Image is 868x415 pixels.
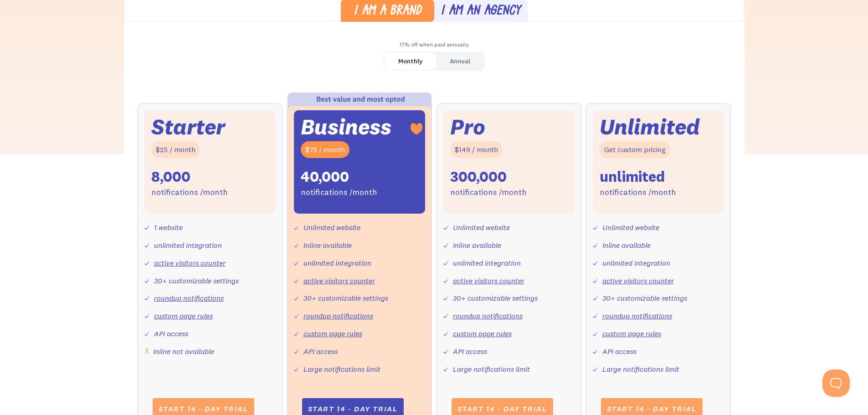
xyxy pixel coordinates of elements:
[602,256,670,270] div: unlimited integration
[453,311,523,320] a: roundup notifications
[602,311,672,320] a: roundup notifications
[602,239,651,252] div: Inline available
[822,369,850,397] iframe: Toggle Customer Support
[453,363,530,376] div: Large notifications limit
[151,117,225,137] div: Starter
[303,363,380,376] div: Large notifications limit
[600,186,676,199] div: notifications /month
[453,239,501,252] div: Inline available
[154,239,222,252] div: unlimited integration
[154,221,183,234] div: 1 website
[450,167,507,186] div: 300,000
[602,292,687,305] div: 30+ customizable settings
[602,276,674,285] a: active visitors counter
[450,55,470,68] div: Annual
[303,221,360,234] div: Unlimited website
[154,258,226,267] a: active visitors counter
[303,329,362,338] a: custom page rules
[153,345,214,358] div: Inline not available
[154,311,213,320] a: custom page rules
[303,292,388,305] div: 30+ customizable settings
[602,363,679,376] div: Large notifications limit
[453,329,512,338] a: custom page rules
[450,141,503,158] div: $149 / month
[441,5,521,18] div: I am an agency
[398,55,422,68] div: Monthly
[303,276,375,285] a: active visitors counter
[453,345,487,358] div: API access
[151,167,190,186] div: 8,000
[602,221,659,234] div: Unlimited website
[301,186,377,199] div: notifications /month
[600,167,665,186] div: unlimited
[151,141,200,158] div: $25 / month
[354,5,421,18] div: I am a brand
[154,293,224,302] a: roundup notifications
[151,186,228,199] div: notifications /month
[453,256,521,270] div: unlimited integration
[303,239,352,252] div: Inline available
[301,141,349,158] div: $75 / month
[450,117,485,137] div: Pro
[301,117,391,137] div: Business
[453,221,510,234] div: Unlimited website
[303,345,338,358] div: API access
[453,292,538,305] div: 30+ customizable settings
[154,327,188,340] div: API access
[602,329,661,338] a: custom page rules
[301,167,349,186] div: 40,000
[600,117,700,137] div: Unlimited
[124,38,745,51] div: 17% off when paid annually
[303,256,371,270] div: unlimited integration
[453,276,524,285] a: active visitors counter
[602,345,637,358] div: API access
[450,186,527,199] div: notifications /month
[600,141,670,158] div: Get custom pricing
[154,274,239,287] div: 30+ customizable settings
[303,311,373,320] a: roundup notifications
